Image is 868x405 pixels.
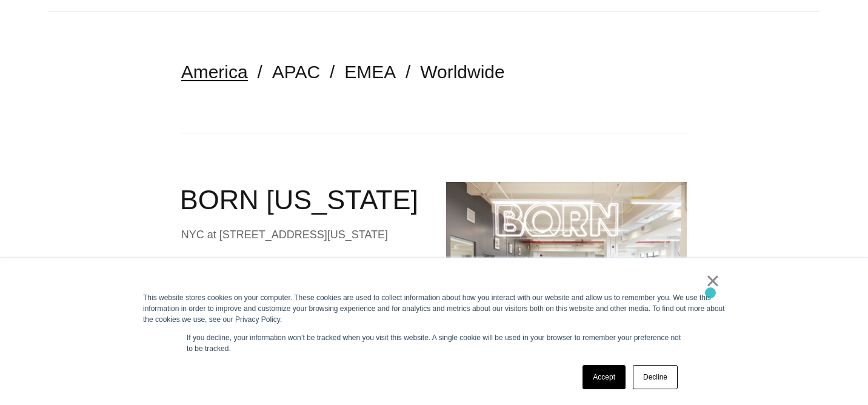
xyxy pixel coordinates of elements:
a: EMEA [344,62,396,82]
div: NYC at [STREET_ADDRESS][US_STATE] [181,226,422,244]
div: This website stores cookies on your computer. These cookies are used to collect information about... [143,292,725,325]
h2: BORN [US_STATE] [180,182,422,218]
a: Decline [633,365,678,389]
a: Worldwide [420,62,505,82]
a: Accept [583,365,626,389]
a: × [706,275,720,286]
a: America [181,62,248,82]
p: If you decline, your information won’t be tracked when you visit this website. A single cookie wi... [187,332,681,354]
a: APAC [272,62,320,82]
